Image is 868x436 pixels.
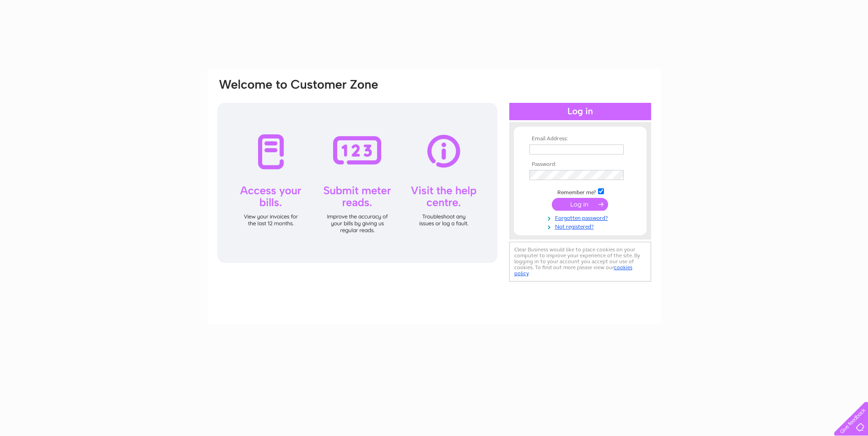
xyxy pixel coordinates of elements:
[527,187,633,196] td: Remember me?
[552,198,608,211] input: Submit
[509,242,651,282] div: Clear Business would like to place cookies on your computer to improve your experience of the sit...
[529,222,633,230] a: Not registered?
[529,213,633,222] a: Forgotten password?
[527,161,633,168] th: Password:
[514,264,632,276] a: cookies policy
[527,136,633,142] th: Email Address:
